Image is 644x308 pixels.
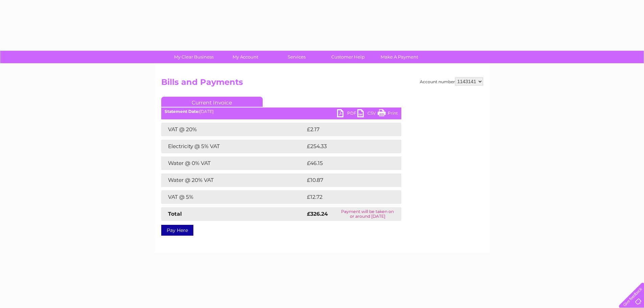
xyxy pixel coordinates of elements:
[217,51,273,63] a: My Account
[305,157,387,170] td: £46.15
[166,51,222,63] a: My Clear Business
[161,97,263,107] a: Current Invoice
[165,109,199,114] b: Statement Date:
[161,140,305,153] td: Electricity @ 5% VAT
[372,51,427,63] a: Make A Payment
[168,211,182,217] strong: Total
[305,140,389,153] td: £254.33
[357,109,378,119] a: CSV
[161,190,305,204] td: VAT @ 5%
[378,109,398,119] a: Print
[337,109,357,119] a: PDF
[161,173,305,187] td: Water @ 20% VAT
[320,51,376,63] a: Customer Help
[305,123,384,136] td: £2.17
[161,123,305,136] td: VAT @ 20%
[334,207,401,221] td: Payment will be taken on or around [DATE]
[269,51,325,63] a: Services
[305,173,387,187] td: £10.87
[420,77,483,86] div: Account number
[307,211,328,217] strong: £326.24
[161,77,483,90] h2: Bills and Payments
[305,190,387,204] td: £12.72
[161,157,305,170] td: Water @ 0% VAT
[161,109,401,114] div: [DATE]
[161,225,193,236] a: Pay Here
